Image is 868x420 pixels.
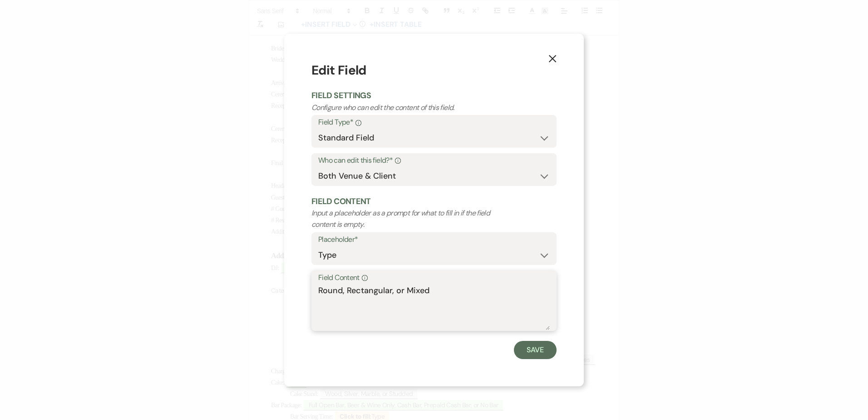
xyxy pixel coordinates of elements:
[318,154,550,167] label: Who can edit this field?*
[311,61,557,80] h1: Edit Field
[311,102,508,114] p: Configure who can edit the content of this field.
[318,233,550,246] label: Placeholder*
[514,341,557,359] button: Save
[311,90,557,101] h2: Field Settings
[318,116,550,129] label: Field Type*
[318,285,550,330] textarea: Round, Rectangular, or Mixed
[318,271,550,285] label: Field Content
[311,196,557,207] h2: Field Content
[311,207,508,230] p: Input a placeholder as a prompt for what to fill in if the field content is empty.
